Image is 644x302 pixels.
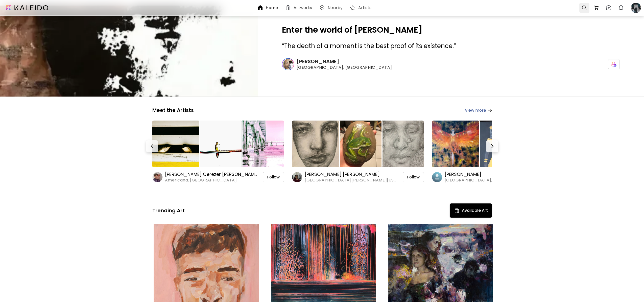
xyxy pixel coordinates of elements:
a: Artworks [285,5,314,11]
h5: Available Art [462,207,488,214]
img: Available Art [454,207,460,214]
span: [GEOGRAPHIC_DATA][PERSON_NAME][US_STATE], [GEOGRAPHIC_DATA] [305,177,399,183]
a: [PERSON_NAME][GEOGRAPHIC_DATA], [GEOGRAPHIC_DATA]icon [282,58,620,70]
div: Follow [263,172,284,182]
a: https://cdn.kaleido.art/CDN/Artwork/175921/Thumbnail/large.webp?updated=779863https://cdn.kaleido... [152,120,284,183]
span: Follow [267,175,280,180]
span: The death of a moment is the best proof of its existence. [284,42,454,50]
a: Home [257,5,280,11]
button: Next-button [486,140,498,152]
h5: Trending Art [152,207,185,214]
img: https://cdn.kaleido.art/CDN/Artwork/121900/Thumbnail/large.webp?updated=544336 [292,121,339,167]
button: bellIcon [617,4,625,12]
h6: Artists [358,6,371,10]
img: Next-button [489,143,495,149]
a: Nearby [319,5,345,11]
img: https://cdn.kaleido.art/CDN/Artwork/175920/Thumbnail/medium.webp?updated=779870 [195,121,242,167]
img: chatIcon [606,5,612,11]
h6: [PERSON_NAME] [445,171,539,177]
img: cart [593,5,600,11]
h5: Meet the Artists [152,107,194,113]
h6: [PERSON_NAME] Cerezer [PERSON_NAME] [165,171,259,177]
img: https://cdn.kaleido.art/CDN/Artwork/121879/Thumbnail/medium.webp?updated=544206 [335,121,381,167]
h6: [PERSON_NAME] [297,58,449,65]
span: Follow [407,175,420,180]
img: arrow-right [488,109,492,112]
button: Available ArtAvailable Art [450,203,492,218]
img: bellIcon [618,5,624,11]
h2: Enter the world of [PERSON_NAME] [282,26,620,34]
a: https://cdn.kaleido.art/CDN/Artwork/121900/Thumbnail/large.webp?updated=544336https://cdn.kaleido... [292,120,424,183]
a: https://cdn.kaleido.art/CDN/Artwork/176072/Thumbnail/large.webp?updated=780614https://cdn.kaleido... [432,120,564,183]
a: Artists [350,5,373,11]
img: Prev-button [149,143,155,149]
img: https://cdn.kaleido.art/CDN/Artwork/176072/Thumbnail/large.webp?updated=780614 [432,121,479,167]
img: https://cdn.kaleido.art/CDN/Artwork/121880/Thumbnail/medium.webp?updated=544210 [377,121,424,167]
h6: Home [266,6,278,10]
h6: Artworks [294,6,312,10]
img: https://cdn.kaleido.art/CDN/Artwork/175921/Thumbnail/large.webp?updated=779863 [152,121,199,167]
h6: Nearby [328,6,343,10]
img: icon [611,62,616,67]
span: Americana, [GEOGRAPHIC_DATA] [165,177,259,183]
h3: ” ” [282,42,620,50]
a: View more [465,107,492,113]
h6: [PERSON_NAME] [PERSON_NAME] [305,171,399,177]
div: Follow [403,172,424,182]
img: https://cdn.kaleido.art/CDN/Artwork/176038/Thumbnail/medium.webp?updated=780419 [237,121,284,167]
button: Prev-button [146,140,158,152]
span: [GEOGRAPHIC_DATA], [GEOGRAPHIC_DATA] [297,65,449,70]
span: [GEOGRAPHIC_DATA], [GEOGRAPHIC_DATA] [445,177,539,183]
